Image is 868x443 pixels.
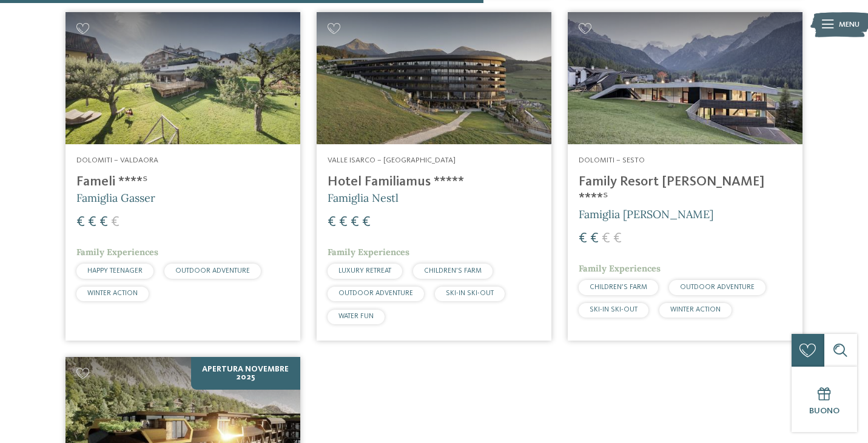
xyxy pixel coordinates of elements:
[579,174,792,207] h4: Family Resort [PERSON_NAME] ****ˢ
[579,263,661,274] span: Family Experiences
[362,215,371,230] span: €
[66,12,300,341] a: Cercate un hotel per famiglie? Qui troverete solo i migliori! Dolomiti – Valdaora Fameli ****ˢ Fa...
[328,156,456,164] span: Valle Isarco – [GEOGRAPHIC_DATA]
[579,207,713,221] span: Famiglia [PERSON_NAME]
[76,247,158,258] span: Family Experiences
[590,231,599,246] span: €
[99,215,108,230] span: €
[76,215,85,230] span: €
[446,290,494,297] span: SKI-IN SKI-OUT
[809,407,839,415] span: Buono
[317,12,551,144] img: Cercate un hotel per famiglie? Qui troverete solo i migliori!
[590,284,647,291] span: CHILDREN’S FARM
[87,290,138,297] span: WINTER ACTION
[613,231,622,246] span: €
[338,267,391,275] span: LUXURY RETREAT
[579,231,587,246] span: €
[568,12,802,144] img: Family Resort Rainer ****ˢ
[339,215,348,230] span: €
[590,306,638,313] span: SKI-IN SKI-OUT
[792,367,857,432] a: Buono
[87,267,143,275] span: HAPPY TEENAGER
[88,215,96,230] span: €
[568,12,802,341] a: Cercate un hotel per famiglie? Qui troverete solo i migliori! Dolomiti – Sesto Family Resort [PER...
[328,215,336,230] span: €
[424,267,482,275] span: CHILDREN’S FARM
[670,306,721,313] span: WINTER ACTION
[351,215,359,230] span: €
[338,290,413,297] span: OUTDOOR ADVENTURE
[66,12,300,144] img: Cercate un hotel per famiglie? Qui troverete solo i migliori!
[328,191,399,205] span: Famiglia Nestl
[111,215,119,230] span: €
[76,191,155,205] span: Famiglia Gasser
[602,231,610,246] span: €
[317,12,551,341] a: Cercate un hotel per famiglie? Qui troverete solo i migliori! Valle Isarco – [GEOGRAPHIC_DATA] Ho...
[76,156,158,164] span: Dolomiti – Valdaora
[328,247,409,258] span: Family Experiences
[579,156,645,164] span: Dolomiti – Sesto
[175,267,250,275] span: OUTDOOR ADVENTURE
[338,313,374,320] span: WATER FUN
[680,284,755,291] span: OUTDOOR ADVENTURE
